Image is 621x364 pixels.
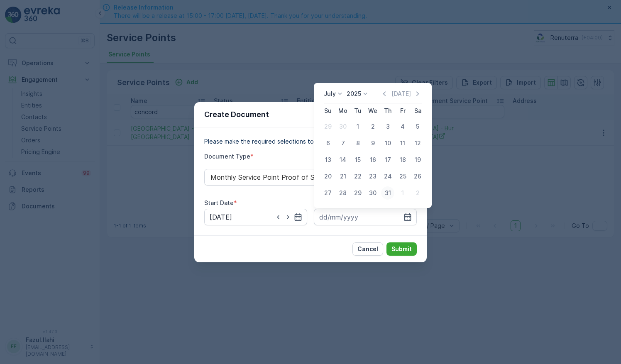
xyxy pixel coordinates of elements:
[352,242,383,256] button: Cancel
[380,103,395,118] th: Thursday
[204,137,417,146] p: Please make the required selections to create your document.
[351,186,364,200] div: 29
[336,120,350,133] div: 30
[336,170,350,183] div: 21
[396,120,409,133] div: 4
[411,137,424,150] div: 12
[381,186,394,200] div: 31
[321,186,335,200] div: 27
[204,153,250,160] label: Document Type
[366,186,379,200] div: 30
[336,137,350,150] div: 7
[204,199,234,206] label: Start Date
[411,186,424,200] div: 2
[410,103,425,118] th: Saturday
[357,245,378,253] p: Cancel
[335,103,350,118] th: Monday
[396,153,409,166] div: 18
[411,153,424,166] div: 19
[350,103,365,118] th: Tuesday
[351,170,364,183] div: 22
[366,137,379,150] div: 9
[391,90,411,98] p: [DATE]
[395,103,410,118] th: Friday
[336,153,350,166] div: 14
[314,209,417,225] input: dd/mm/yyyy
[396,137,409,150] div: 11
[386,242,417,256] button: Submit
[321,170,335,183] div: 20
[391,245,412,253] p: Submit
[411,170,424,183] div: 26
[351,153,364,166] div: 15
[320,103,335,118] th: Sunday
[351,120,364,133] div: 1
[204,109,269,120] p: Create Document
[366,153,379,166] div: 16
[381,137,394,150] div: 10
[411,120,424,133] div: 5
[366,120,379,133] div: 2
[381,170,394,183] div: 24
[347,90,361,98] p: 2025
[321,120,335,133] div: 29
[365,103,380,118] th: Wednesday
[321,153,335,166] div: 13
[381,120,394,133] div: 3
[336,186,350,200] div: 28
[351,137,364,150] div: 8
[321,137,335,150] div: 6
[396,186,409,200] div: 1
[204,209,307,225] input: dd/mm/yyyy
[381,153,394,166] div: 17
[324,90,336,98] p: July
[366,170,379,183] div: 23
[396,170,409,183] div: 25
